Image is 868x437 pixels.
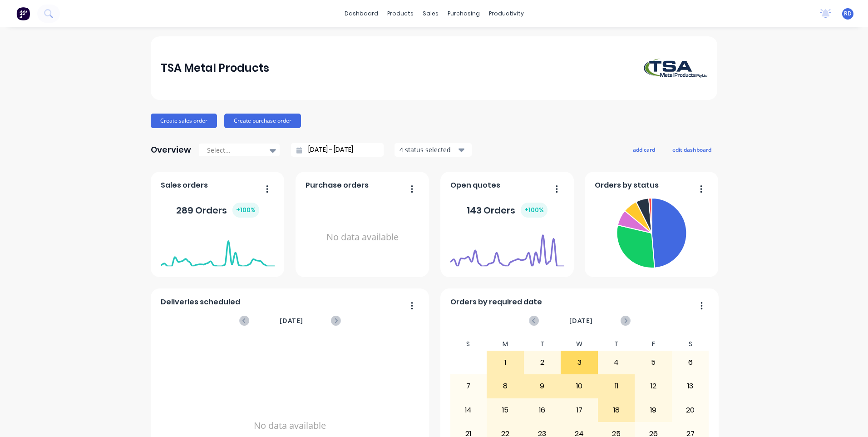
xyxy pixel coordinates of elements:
[627,144,661,155] button: add card
[672,338,709,351] div: S
[561,351,597,374] div: 3
[399,145,457,154] div: 4 status selected
[598,399,635,422] div: 18
[280,316,303,326] span: [DATE]
[524,351,561,374] div: 2
[383,7,418,20] div: products
[450,338,487,351] div: S
[450,375,487,397] div: 7
[151,141,191,159] div: Overview
[635,375,671,397] div: 12
[161,180,208,191] span: Sales orders
[635,351,671,374] div: 5
[161,59,269,77] div: TSA Metal Products
[484,7,528,20] div: productivity
[151,114,217,128] button: Create sales order
[672,399,709,422] div: 20
[595,180,659,191] span: Orders by status
[487,375,523,397] div: 8
[418,7,443,20] div: sales
[450,180,500,191] span: Open quotes
[635,338,672,351] div: F
[561,338,598,351] div: W
[598,375,635,397] div: 11
[524,338,561,351] div: T
[450,399,487,422] div: 14
[598,338,635,351] div: T
[306,194,419,280] div: No data available
[524,375,561,397] div: 9
[176,203,259,218] div: 289 Orders
[395,143,472,157] button: 4 status selected
[487,351,523,374] div: 1
[306,180,369,191] span: Purchase orders
[224,114,301,128] button: Create purchase order
[598,351,635,374] div: 4
[16,7,30,20] img: Factory
[340,7,383,20] a: dashboard
[232,203,259,218] div: + 100 %
[844,10,852,18] span: RD
[467,203,547,218] div: 143 Orders
[672,351,709,374] div: 6
[487,338,524,351] div: M
[161,297,240,308] span: Deliveries scheduled
[443,7,484,20] div: purchasing
[644,59,707,78] img: TSA Metal Products
[672,375,709,397] div: 13
[635,399,671,422] div: 19
[569,316,593,326] span: [DATE]
[521,203,547,218] div: + 100 %
[524,399,561,422] div: 16
[561,399,597,422] div: 17
[487,399,523,422] div: 15
[666,144,717,155] button: edit dashboard
[561,375,597,397] div: 10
